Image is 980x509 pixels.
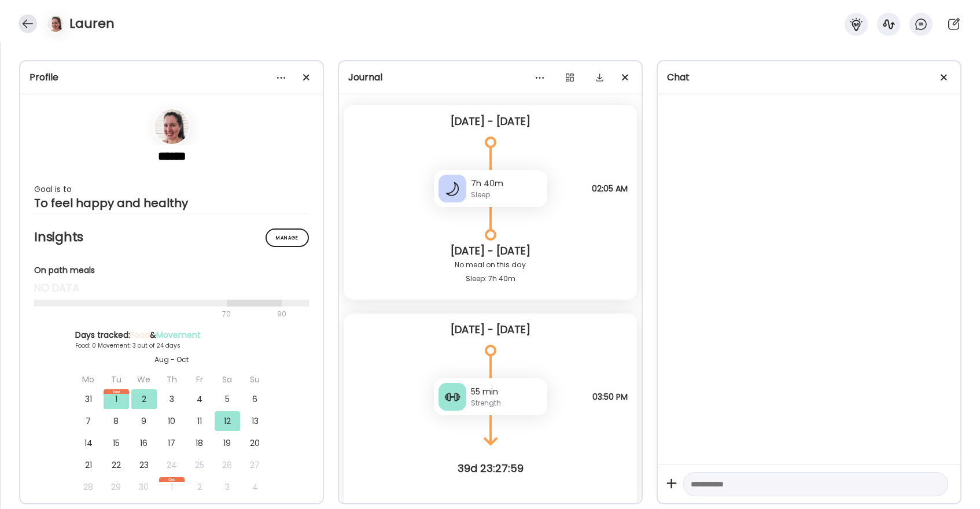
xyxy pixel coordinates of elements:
[104,477,129,497] div: 29
[76,370,101,389] div: Mo
[159,411,185,431] div: 10
[592,183,628,194] span: 02:05 AM
[34,228,309,246] h2: Insights
[76,389,101,409] div: 31
[353,323,628,337] div: [DATE] - [DATE]
[348,71,632,84] div: Journal
[667,71,951,84] div: Chat
[242,389,268,409] div: 6
[187,411,212,431] div: 11
[156,329,201,341] span: Movement
[34,281,309,295] div: no data
[159,477,185,482] div: Oct
[76,433,101,453] div: 14
[131,477,157,497] div: 30
[592,392,628,402] span: 03:50 PM
[159,433,185,453] div: 17
[30,71,314,84] div: Profile
[471,190,543,200] div: Sleep
[76,411,101,431] div: 7
[215,455,240,475] div: 26
[187,477,212,497] div: 2
[76,455,101,475] div: 21
[131,455,157,475] div: 23
[242,411,268,431] div: 13
[215,389,240,409] div: 5
[69,14,115,33] h4: Lauren
[104,411,129,431] div: 8
[159,455,185,475] div: 24
[34,264,309,276] div: On path meals
[131,411,157,431] div: 9
[215,411,240,431] div: 12
[75,329,268,341] div: Days tracked: &
[353,258,628,286] div: No meal on this day Sleep: 7h 40m
[104,433,129,453] div: 15
[34,182,309,196] div: Goal is to
[47,16,64,32] img: avatars%2FbDv86541nDhxdwMPuXsD4ZtcFAj1
[34,307,274,321] div: 70
[187,370,212,389] div: Fr
[242,477,268,497] div: 4
[159,389,185,409] div: 3
[276,307,288,321] div: 90
[187,455,212,475] div: 25
[471,386,543,398] div: 55 min
[131,370,157,389] div: We
[339,462,642,475] div: 39d 23:27:59
[130,329,150,341] span: Food
[471,398,543,408] div: Strength
[353,115,628,128] div: [DATE] - [DATE]
[104,389,129,409] div: 1
[353,244,628,258] div: [DATE] - [DATE]
[187,433,212,453] div: 18
[75,341,268,350] div: Food: 0 Movement: 3 out of 24 days
[215,370,240,389] div: Sa
[131,433,157,453] div: 16
[159,370,185,389] div: Th
[215,433,240,453] div: 19
[187,389,212,409] div: 4
[471,178,543,190] div: 7h 40m
[215,477,240,497] div: 3
[104,455,129,475] div: 22
[242,370,268,389] div: Su
[34,196,309,210] div: To feel happy and healthy
[159,477,185,497] div: 1
[242,433,268,453] div: 20
[76,477,101,497] div: 28
[75,355,268,365] div: Aug - Oct
[104,370,129,389] div: Tu
[154,109,189,144] img: avatars%2FbDv86541nDhxdwMPuXsD4ZtcFAj1
[242,455,268,475] div: 27
[104,389,129,394] div: Sep
[266,228,309,247] div: Manage
[131,389,157,409] div: 2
